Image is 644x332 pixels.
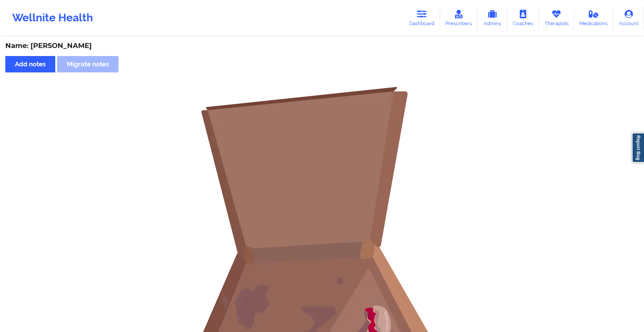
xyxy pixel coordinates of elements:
a: Report Bug [632,133,644,163]
button: Add notes [5,56,55,72]
div: Name: [PERSON_NAME] [5,42,639,50]
a: Prescribers [440,5,478,30]
a: Admins [477,5,507,30]
a: Dashboard [404,5,440,30]
a: Account [613,5,644,30]
a: Therapists [539,5,574,30]
a: Medications [574,5,614,30]
a: Coaches [507,5,539,30]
